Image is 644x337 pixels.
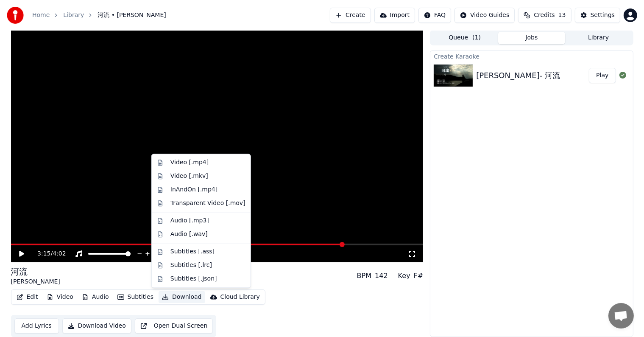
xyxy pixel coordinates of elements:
button: Settings [575,8,620,23]
span: 4:02 [53,250,66,258]
div: 河流 [11,266,60,278]
button: Edit [13,291,42,303]
span: 3:15 [37,250,50,258]
div: [PERSON_NAME] [11,278,60,286]
div: Settings [591,11,615,20]
div: Cloud Library [220,293,260,301]
button: Import [374,8,415,23]
button: FAQ [418,8,451,23]
button: Video [43,291,77,303]
button: Play [589,68,616,83]
button: Download Video [62,318,131,334]
button: Video Guides [454,8,515,23]
div: Create Karaoke [430,51,633,61]
button: Create [330,8,371,23]
div: Audio [.wav] [170,230,208,239]
div: Video [.mkv] [170,172,208,180]
button: Credits13 [518,8,571,23]
button: Jobs [498,32,565,44]
button: Add Lyrics [14,318,59,334]
div: Key [398,271,410,281]
button: Open Dual Screen [135,318,213,334]
div: [PERSON_NAME]- 河流 [476,70,560,81]
div: Transparent Video [.mov] [170,199,245,208]
div: Subtitles [.lrc] [170,261,212,270]
span: Credits [534,11,555,20]
div: BPM [357,271,371,281]
div: Audio [.mp3] [170,216,209,225]
span: ( 1 ) [472,34,481,42]
div: Video [.mp4] [170,158,209,167]
nav: breadcrumb [32,11,166,20]
div: 142 [375,271,388,281]
button: Library [565,32,632,44]
button: Queue [431,32,498,44]
span: 13 [558,11,566,20]
button: Audio [78,291,112,303]
div: F# [414,271,424,281]
a: Library [63,11,84,20]
button: Download [159,291,205,303]
div: Open chat [608,303,634,329]
div: Subtitles [.json] [170,275,217,283]
span: 河流 • [PERSON_NAME] [98,11,166,20]
a: Home [32,11,50,20]
div: / [37,250,58,258]
div: InAndOn [.mp4] [170,185,218,194]
div: Subtitles [.ass] [170,247,215,256]
button: Subtitles [114,291,157,303]
img: youka [7,7,24,24]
